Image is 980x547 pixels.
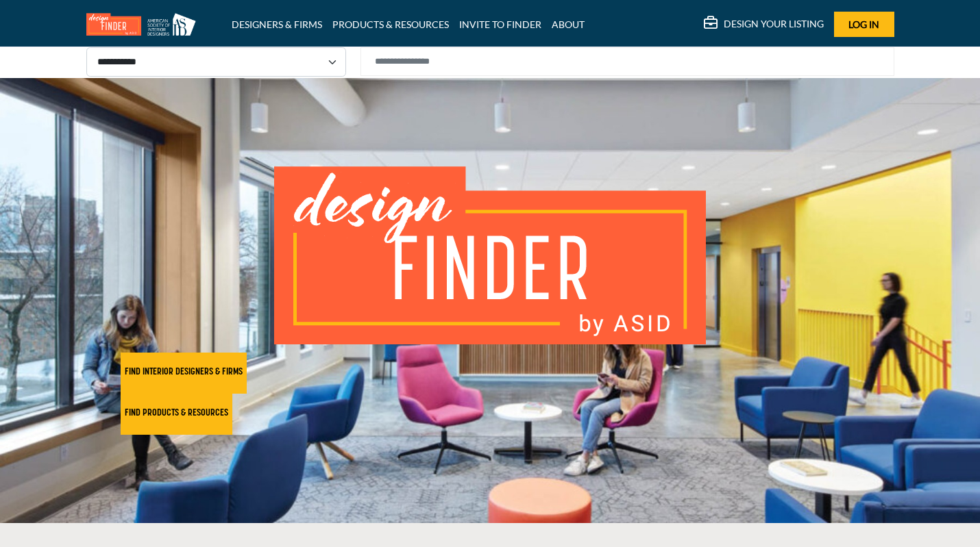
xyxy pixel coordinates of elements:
[848,18,879,30] span: Log In
[125,367,243,379] h2: FIND INTERIOR DESIGNERS & FIRMS
[724,18,824,30] h5: DESIGN YOUR LISTING
[332,18,449,30] a: PRODUCTS & RESOURCES
[360,47,894,76] input: Search Solutions
[121,394,232,435] button: FIND PRODUCTS & RESOURCES
[274,166,706,344] img: image
[552,18,585,30] a: ABOUT
[834,12,894,37] button: Log In
[121,353,247,394] button: FIND INTERIOR DESIGNERS & FIRMS
[86,13,203,36] img: Site Logo
[232,18,322,30] a: DESIGNERS & FIRMS
[125,408,228,420] h2: FIND PRODUCTS & RESOURCES
[704,16,824,33] div: DESIGN YOUR LISTING
[459,18,541,30] a: INVITE TO FINDER
[86,47,346,77] select: Select Listing Type Dropdown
